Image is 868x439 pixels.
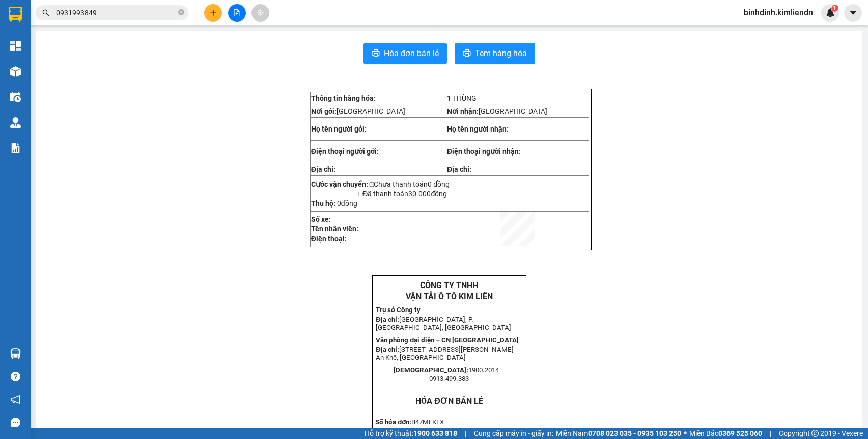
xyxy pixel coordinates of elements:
[375,418,411,426] strong: Số hóa đơn:
[556,428,681,439] span: Miền Nam
[335,199,357,208] span: đồng
[370,180,374,188] span: □
[311,225,358,233] strong: Tên nhân viên:
[384,47,439,60] span: Hóa đơn bán lẻ
[588,429,681,437] strong: 0708 023 035 - 0935 103 250
[251,4,269,22] button: aim
[10,348,21,359] img: warehouse-icon
[428,180,450,188] span: 0 đồng
[826,8,835,17] img: icon-new-feature
[479,107,547,115] span: [GEOGRAPHIC_DATA]
[178,8,184,18] span: close-circle
[311,215,331,223] strong: Số xe:
[11,418,20,427] span: message
[447,165,471,173] strong: Địa chỉ:
[10,41,21,51] img: dashboard-icon
[9,7,22,22] img: logo-vxr
[833,5,836,12] span: 1
[228,4,246,22] button: file-add
[374,180,450,188] span: Chưa thanh toán
[736,6,821,19] span: binhdinh.kimliendn
[447,125,509,133] strong: Họ tên người nhận:
[447,147,521,156] strong: Điện thoại người nhận:
[376,306,421,314] strong: Trụ sở Công ty
[689,428,762,439] span: Miền Bắc
[311,235,347,243] strong: Điện thoại:
[376,346,399,353] strong: Địa chỉ:
[453,94,477,102] span: THÙNG
[447,94,451,102] span: 1
[718,429,762,437] strong: 0369 525 060
[376,336,519,344] strong: Văn phòng đại diện – CN [GEOGRAPHIC_DATA]
[406,292,493,301] strong: VẬN TẢI Ô TÔ KIM LIÊN
[311,94,376,102] strong: Thông tin hàng hóa:
[311,180,368,188] strong: Cước vận chuyển:
[365,428,457,439] span: Hỗ trợ kỹ thuật:
[311,147,379,156] strong: Điện thoại người gởi:
[363,43,447,64] button: printerHóa đơn bán lẻ
[376,316,399,323] strong: Địa chỉ:
[257,9,264,16] span: aim
[10,143,21,153] img: solution-icon
[11,372,20,381] span: question-circle
[844,4,862,22] button: caret-down
[831,5,838,12] sup: 1
[372,49,380,59] span: printer
[420,280,478,290] strong: CÔNG TY TNHH
[474,428,553,439] span: Cung cấp máy in - giấy in:
[429,366,505,382] span: 1900.2014 – 0913.499.383
[376,316,511,331] span: [GEOGRAPHIC_DATA], P. [GEOGRAPHIC_DATA], [GEOGRAPHIC_DATA]
[10,92,21,102] img: warehouse-icon
[311,107,337,115] strong: Nơi gởi:
[408,190,431,198] span: 30.000
[849,8,858,17] span: caret-down
[413,429,457,437] strong: 1900 633 818
[178,9,184,15] span: close-circle
[447,107,479,115] strong: Nơi nhận:
[455,43,535,64] button: printerTem hàng hóa
[311,165,335,173] strong: Địa chỉ:
[376,346,514,361] span: [STREET_ADDRESS][PERSON_NAME] An Khê, [GEOGRAPHIC_DATA]
[811,430,819,437] span: copyright
[56,7,176,18] input: Tìm tên, số ĐT hoặc mã đơn
[394,366,468,374] strong: [DEMOGRAPHIC_DATA]:
[358,190,362,198] span: □
[311,199,335,208] strong: Thu hộ:
[337,107,405,115] span: [GEOGRAPHIC_DATA]
[42,9,49,16] span: search
[770,428,771,439] span: |
[10,117,21,128] img: warehouse-icon
[362,190,447,198] span: Đã thanh toán đồng
[411,418,444,426] span: B47MFKFX
[204,4,222,22] button: plus
[11,395,20,404] span: notification
[337,199,341,208] span: 0
[210,9,217,16] span: plus
[684,431,687,435] span: ⚪️
[475,47,527,60] span: Tem hàng hóa
[465,428,466,439] span: |
[415,396,483,406] strong: HÓA ĐƠN BÁN LẺ
[311,125,367,133] strong: Họ tên người gởi:
[233,9,240,16] span: file-add
[10,66,21,77] img: warehouse-icon
[463,49,471,59] span: printer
